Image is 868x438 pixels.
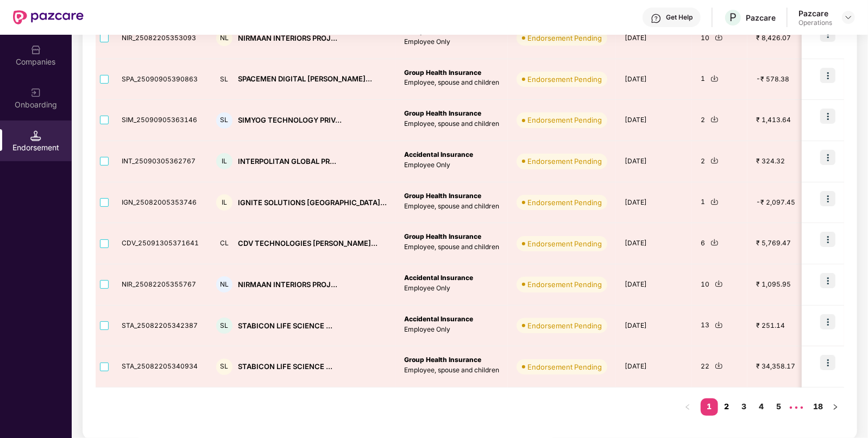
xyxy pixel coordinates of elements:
button: right [827,398,844,416]
div: INTERPOLITAN GLOBAL PR... [238,156,336,167]
b: Accidental Insurance [404,150,473,158]
div: 10 [701,280,739,290]
b: Accidental Insurance [404,315,473,323]
div: Endorsement Pending [527,74,602,85]
li: 2 [718,398,735,416]
td: -₹ 578.38 [747,59,840,100]
li: 18 [809,398,827,416]
td: STA_25082205342387 [113,306,207,347]
td: ₹ 1,413.64 [747,100,840,141]
p: Employee Only [404,160,499,170]
td: STA_25082205340934 [113,346,207,388]
b: Group Health Insurance [404,27,481,35]
img: icon [820,109,835,124]
li: Previous Page [679,398,696,416]
div: Endorsement Pending [527,33,602,43]
span: ••• [788,398,805,416]
td: ₹ 8,426.07 [747,18,840,59]
a: 1 [701,398,718,415]
p: Employee Only [404,283,499,294]
td: [DATE] [616,346,692,388]
div: CDV TECHNOLOGIES [PERSON_NAME]... [238,238,378,249]
a: 2 [718,398,735,415]
td: [DATE] [616,18,692,59]
li: 1 [701,398,718,416]
img: svg+xml;base64,PHN2ZyBpZD0iQ29tcGFuaWVzIiB4bWxucz0iaHR0cDovL3d3dy53My5vcmcvMjAwMC9zdmciIHdpZHRoPS... [30,45,41,55]
div: STABICON LIFE SCIENCE ... [238,321,332,331]
td: [DATE] [616,141,692,182]
td: ₹ 34,358.17 [747,346,840,388]
img: svg+xml;base64,PHN2ZyB3aWR0aD0iMjAiIGhlaWdodD0iMjAiIHZpZXdCb3g9IjAgMCAyMCAyMCIgZmlsbD0ibm9uZSIgeG... [30,87,41,98]
td: ₹ 5,769.47 [747,223,840,264]
td: IGN_25082005353746 [113,182,207,224]
div: SPACEMEN DIGITAL [PERSON_NAME]... [238,74,372,84]
img: icon [820,150,835,165]
img: icon [820,273,835,288]
b: Group Health Insurance [404,109,481,117]
b: Group Health Insurance [404,68,481,77]
div: SIMYOG TECHNOLOGY PRIV... [238,115,342,125]
td: [DATE] [616,182,692,224]
td: NIR_25082205355767 [113,264,207,306]
div: SL [216,71,232,87]
img: svg+xml;base64,PHN2ZyBpZD0iRG93bmxvYWQtMjR4MjQiIHhtbG5zPSJodHRwOi8vd3d3LnczLm9yZy8yMDAwL3N2ZyIgd2... [710,198,719,206]
img: svg+xml;base64,PHN2ZyBpZD0iRG93bmxvYWQtMjR4MjQiIHhtbG5zPSJodHRwOi8vd3d3LnczLm9yZy8yMDAwL3N2ZyIgd2... [715,321,723,329]
div: SL [216,359,232,375]
div: STABICON LIFE SCIENCE ... [238,361,332,372]
div: NIRMAAN INTERIORS PROJ... [238,280,337,290]
div: NIRMAAN INTERIORS PROJ... [238,33,337,43]
b: Group Health Insurance [404,192,481,200]
button: left [679,398,696,416]
li: 4 [753,398,770,416]
img: svg+xml;base64,PHN2ZyBpZD0iRHJvcGRvd24tMzJ4MzIiIHhtbG5zPSJodHRwOi8vd3d3LnczLm9yZy8yMDAwL3N2ZyIgd2... [844,13,853,22]
li: 3 [735,398,753,416]
div: Endorsement Pending [527,320,602,331]
td: [DATE] [616,59,692,100]
td: ₹ 251.14 [747,306,840,347]
div: IGNITE SOLUTIONS [GEOGRAPHIC_DATA]... [238,198,387,208]
td: NIR_25082205353093 [113,18,207,59]
td: SPA_25090905390863 [113,59,207,100]
div: Operations [798,18,832,27]
span: left [684,404,691,410]
div: Endorsement Pending [527,361,602,372]
div: 22 [701,361,739,372]
p: Employee Only [404,325,499,335]
div: 6 [701,238,739,249]
a: 4 [753,398,770,415]
div: Pazcare [746,12,776,23]
img: svg+xml;base64,PHN2ZyBpZD0iRG93bmxvYWQtMjR4MjQiIHhtbG5zPSJodHRwOi8vd3d3LnczLm9yZy8yMDAwL3N2ZyIgd2... [710,156,719,164]
div: 13 [701,320,739,331]
div: 10 [701,33,739,43]
img: svg+xml;base64,PHN2ZyBpZD0iRG93bmxvYWQtMjR4MjQiIHhtbG5zPSJodHRwOi8vd3d3LnczLm9yZy8yMDAwL3N2ZyIgd2... [710,74,719,82]
img: icon [820,191,835,206]
img: svg+xml;base64,PHN2ZyBpZD0iRG93bmxvYWQtMjR4MjQiIHhtbG5zPSJodHRwOi8vd3d3LnczLm9yZy8yMDAwL3N2ZyIgd2... [715,280,723,288]
div: 1 [701,197,739,207]
td: [DATE] [616,264,692,306]
span: right [832,404,839,410]
p: Employee, spouse and children [404,242,499,252]
div: Endorsement Pending [527,197,602,208]
td: SIM_25090905363146 [113,100,207,141]
img: svg+xml;base64,PHN2ZyB3aWR0aD0iMTQuNSIgaGVpZ2h0PSIxNC41IiB2aWV3Qm94PSIwIDAgMTYgMTYiIGZpbGw9Im5vbm... [30,130,41,141]
div: Get Help [666,13,693,22]
a: 5 [770,398,788,415]
li: Next 5 Pages [788,398,805,416]
div: IL [216,194,232,211]
td: ₹ 1,095.95 [747,264,840,306]
div: Endorsement Pending [527,115,602,125]
img: svg+xml;base64,PHN2ZyBpZD0iSGVscC0zMngzMiIgeG1sbnM9Imh0dHA6Ly93d3cudzMub3JnLzIwMDAvc3ZnIiB3aWR0aD... [651,13,662,24]
img: New Pazcare Logo [13,10,84,24]
div: IL [216,153,232,169]
b: Accidental Insurance [404,274,473,282]
img: icon [820,232,835,247]
div: NL [216,276,232,293]
b: Group Health Insurance [404,232,481,240]
p: Employee, spouse and children [404,78,499,88]
li: 5 [770,398,788,416]
p: Employee, spouse and children [404,201,499,212]
td: [DATE] [616,223,692,264]
td: [DATE] [616,100,692,141]
b: Group Health Insurance [404,356,481,364]
div: 2 [701,156,739,167]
